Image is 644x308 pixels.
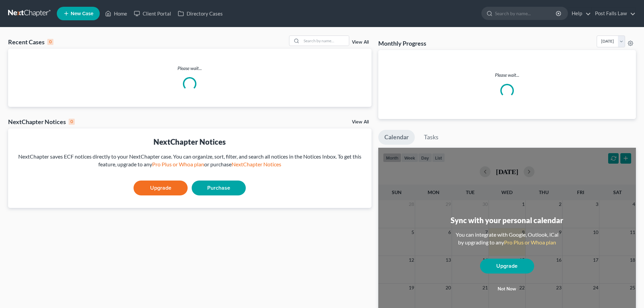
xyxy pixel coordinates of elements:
p: Please wait... [384,72,630,78]
a: Directory Cases [174,7,226,20]
a: Post Falls Law [592,7,636,20]
div: NextChapter Notices [8,118,75,126]
div: Recent Cases [8,38,53,46]
div: You can integrate with Google, Outlook, iCal by upgrading to any [453,231,561,246]
p: Please wait... [8,65,372,72]
span: New Case [71,11,93,16]
input: Search by name... [495,7,557,20]
a: Upgrade [480,259,534,274]
a: Pro Plus or Whoa plan [504,239,556,245]
a: Help [568,7,591,20]
input: Search by name... [302,36,349,46]
div: NextChapter saves ECF notices directly to your NextChapter case. You can organize, sort, filter, ... [14,153,366,168]
h3: Monthly Progress [378,39,426,47]
a: View All [352,40,369,45]
a: View All [352,120,369,124]
div: 0 [69,119,75,125]
a: Home [102,7,130,20]
a: NextChapter Notices [232,161,281,167]
a: Upgrade [134,181,188,195]
a: Calendar [378,130,415,145]
a: Pro Plus or Whoa plan [152,161,204,167]
div: Sync with your personal calendar [451,215,563,226]
button: Not now [480,282,534,296]
div: NextChapter Notices [14,137,366,147]
a: Purchase [192,181,246,195]
div: 0 [47,39,53,45]
a: Client Portal [130,7,174,20]
a: Tasks [418,130,445,145]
